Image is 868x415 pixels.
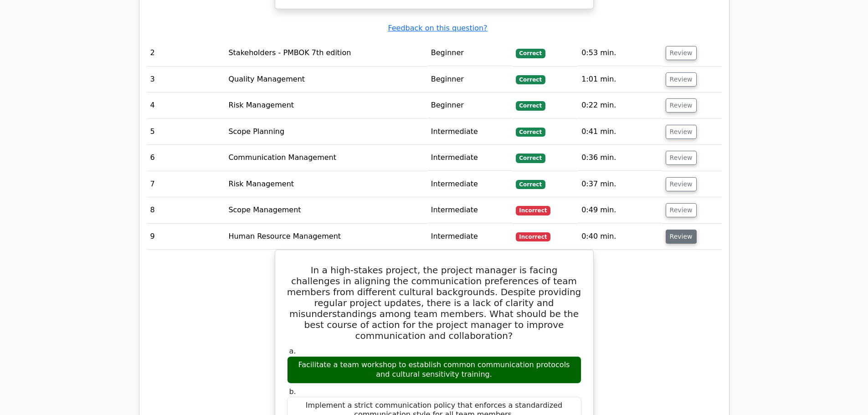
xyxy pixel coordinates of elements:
td: 8 [147,197,225,223]
button: Review [666,151,697,165]
td: 0:22 min. [578,92,662,118]
td: 0:40 min. [578,224,662,250]
td: 5 [147,119,225,145]
span: Correct [516,75,545,84]
td: Human Resource Management [225,224,427,250]
span: b. [289,387,296,396]
span: Correct [516,49,545,58]
span: Correct [516,101,545,110]
button: Review [666,177,697,191]
button: Review [666,125,697,139]
span: a. [289,347,296,355]
button: Review [666,72,697,87]
td: Intermediate [427,224,512,250]
td: 3 [147,67,225,92]
span: Incorrect [516,232,551,241]
td: Intermediate [427,145,512,171]
td: Stakeholders - PMBOK 7th edition [225,40,427,66]
td: 2 [147,40,225,66]
button: Review [666,46,697,60]
td: Communication Management [225,145,427,171]
td: 9 [147,224,225,250]
td: 0:53 min. [578,40,662,66]
span: Incorrect [516,206,551,215]
td: 7 [147,171,225,197]
td: Risk Management [225,92,427,118]
td: 0:36 min. [578,145,662,171]
td: Risk Management [225,171,427,197]
td: 1:01 min. [578,67,662,92]
td: Scope Management [225,197,427,223]
td: 0:49 min. [578,197,662,223]
button: Review [666,203,697,217]
td: Intermediate [427,197,512,223]
td: Beginner [427,40,512,66]
td: Scope Planning [225,119,427,145]
span: Correct [516,154,545,163]
div: Facilitate a team workshop to establish common communication protocols and cultural sensitivity t... [287,356,581,384]
td: 4 [147,92,225,118]
td: 0:37 min. [578,171,662,197]
a: Feedback on this question? [388,24,487,32]
td: 0:41 min. [578,119,662,145]
td: Quality Management [225,67,427,92]
h5: In a high-stakes project, the project manager is facing challenges in aligning the communication ... [286,265,582,341]
td: Intermediate [427,171,512,197]
span: Correct [516,128,545,137]
td: Beginner [427,67,512,92]
span: Correct [516,180,545,189]
button: Review [666,230,697,244]
button: Review [666,98,697,113]
td: 6 [147,145,225,171]
td: Beginner [427,92,512,118]
td: Intermediate [427,119,512,145]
